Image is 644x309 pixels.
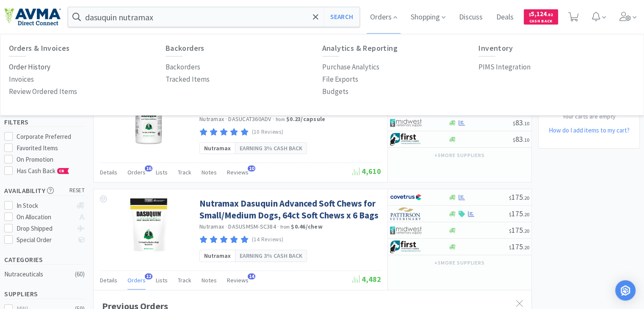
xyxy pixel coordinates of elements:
button: +5more suppliers [430,257,489,269]
span: Reviews [227,276,249,284]
span: 4,482 [352,274,381,284]
span: 4,610 [352,166,381,176]
span: Earning 3% Cash Back [240,251,302,260]
span: $ [509,211,511,218]
h6: Analytics & Reporting [322,44,479,52]
span: Has Cash Back [17,167,69,175]
p: (14 Reviews) [252,235,284,244]
span: Orders [127,168,146,176]
a: Nutramax [199,223,224,230]
span: Track [178,168,191,176]
span: $ [509,195,511,201]
p: Tracked Items [166,74,210,85]
img: 4dd14cff54a648ac9e977f0c5da9bc2e_5.png [390,116,422,129]
p: Your carts are empty [539,112,639,121]
span: $ [513,120,515,127]
span: · [273,115,274,123]
div: On Promotion [17,154,85,165]
span: 10 [248,166,255,171]
h5: Availability [4,186,85,196]
a: Tracked Items [166,73,210,86]
span: Lists [156,168,168,176]
span: 12 [145,273,152,279]
div: Nutraceuticals [4,269,73,279]
span: $ [509,244,511,251]
span: Reviews [227,168,249,176]
div: Drop Shipped [17,223,73,234]
p: Invoices [9,74,34,85]
span: from [280,224,290,230]
span: · [277,223,279,230]
a: $5,124.82Cash Back [524,6,558,28]
a: Deals [493,14,517,21]
span: . 20 [523,244,529,251]
span: 5,124 [529,10,553,18]
h6: Inventory [478,44,635,52]
span: . 20 [523,228,529,234]
img: 4e64b4c2db6f4b0f924df19e2fa01333_406162.png [121,198,176,253]
span: Earning 3% Cash Back [240,143,302,153]
h6: Backorders [166,44,322,52]
div: On Allocation [17,212,73,222]
a: Nutramax [199,115,224,123]
span: · [225,115,227,123]
span: Details [100,276,117,284]
span: 83 [513,118,529,127]
strong: $0.23 / capsule [286,115,325,123]
h6: Orders & Invoices [9,44,166,52]
a: NutramaxEarning 3% Cash Back [199,250,307,262]
img: 133117f2e3134b54a813be98ded10067_406169.png [121,90,176,145]
a: Backorders [166,61,200,73]
a: Review Ordered Items [9,86,77,98]
span: $ [513,137,515,143]
span: 175 [509,242,529,251]
a: Nutramax Dasuquin Advanced Soft Chews for Small/Medium Dogs, 64ct Soft Chews x 6 Bags [199,198,379,221]
span: 175 [509,192,529,202]
h5: How do I add items to my cart? [539,125,639,135]
span: DASUSMSM-SC384 [228,223,276,230]
div: Open Intercom Messenger [615,280,636,301]
div: In Stock [17,201,73,211]
span: Details [100,168,117,176]
p: File Exports [322,74,358,85]
a: NutramaxEarning 3% Cash Back [199,142,307,154]
img: 4dd14cff54a648ac9e977f0c5da9bc2e_5.png [390,224,422,237]
span: Notes [202,276,217,284]
button: +5more suppliers [430,149,489,161]
img: 67d67680309e4a0bb49a5ff0391dcc42_6.png [390,240,422,253]
h5: Filters [4,117,85,127]
img: 67d67680309e4a0bb49a5ff0391dcc42_6.png [390,133,422,146]
span: Lists [156,276,168,284]
span: Notes [202,168,217,176]
img: f5e969b455434c6296c6d81ef179fa71_3.png [390,207,422,220]
span: 175 [509,209,529,218]
span: 83 [513,134,529,144]
span: Track [178,276,191,284]
div: ( 60 ) [75,269,85,279]
span: reset [69,186,85,195]
span: 14 [248,273,255,279]
a: Invoices [9,73,34,86]
span: Nutramax [204,251,231,260]
a: Discuss [456,14,486,21]
div: Special Order [17,235,73,245]
a: Order History [9,61,50,73]
span: . 20 [523,195,529,201]
a: PIMS Integration [478,61,531,73]
span: Orders [127,276,146,284]
img: e4e33dab9f054f5782a47901c742baa9_102.png [4,8,61,26]
span: · [225,223,227,230]
div: Favorited Items [17,143,85,153]
span: Nutramax [204,143,231,153]
p: Purchase Analytics [322,61,379,73]
span: Cash Back [529,19,553,25]
input: Search by item, sku, manufacturer, ingredient, size... [68,7,359,27]
h5: Categories [4,255,85,265]
span: 16 [145,166,152,171]
span: from [276,116,285,122]
h5: Suppliers [4,289,85,299]
span: $ [529,12,531,17]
